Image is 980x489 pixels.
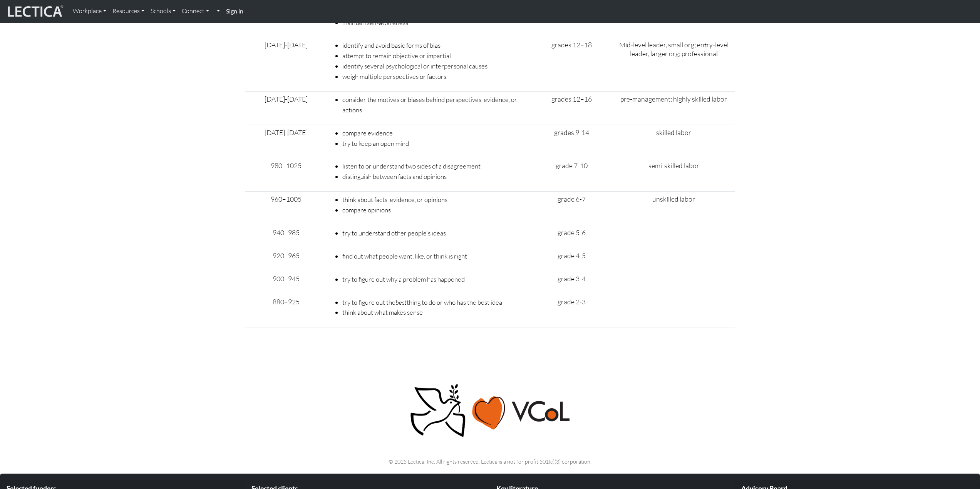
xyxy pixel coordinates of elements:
[226,7,243,15] strong: Sign in
[342,195,528,205] li: think about facts, evidence, or opinions
[342,51,528,61] li: attempt to remain objective or impartial
[531,158,613,192] td: grade 7-10
[245,158,327,192] td: 980–1025
[245,225,327,248] td: 940–985
[109,3,147,19] a: Resources
[245,125,327,158] td: [DATE]-[DATE]
[241,457,740,466] p: © 2025 Lectica, Inc. All rights reserved. Lectica is a not for profit 501(c)(3) corporation.
[613,125,735,158] td: skilled labor
[223,3,246,20] a: Sign in
[179,3,212,19] a: Connect
[6,4,64,19] img: lecticalive
[613,37,735,92] td: Mid-level leader, small org; entry-level leader, larger org; professional
[531,248,613,271] td: grade 4-5
[342,205,528,215] li: compare opinions
[245,91,327,125] td: [DATE]-[DATE]
[531,294,613,327] td: grade 2-3
[531,125,613,158] td: grades 9-14
[245,37,327,92] td: [DATE]-[DATE]
[531,192,613,225] td: grade 6-7
[531,225,613,248] td: grade 5-6
[342,251,528,262] li: find out what people want, like, or think is right
[342,307,528,318] li: think about what makes sense
[245,271,327,294] td: 900–945
[531,37,613,92] td: grades 12–18
[342,72,528,82] li: weigh multiple perspectives or factors
[342,61,528,72] li: identify several psychological or interpersonal causes
[531,271,613,294] td: grade 3-4
[245,248,327,271] td: 920–965
[531,91,613,125] td: grades 12–16
[342,95,528,115] li: consider the motives or biases behind perspectives, evidence, or actions
[70,3,109,19] a: Workplace
[408,383,573,439] img: Peace, love, VCoL
[245,294,327,327] td: 880–925
[342,161,528,172] li: listen to or understand two sides of a disagreement
[342,172,528,182] li: distinguish between facts and opinions
[613,91,735,125] td: pre-management; highly skilled labor
[342,139,528,149] li: try to keep an open mind
[613,192,735,225] td: unskilled labor
[395,298,407,306] i: best
[147,3,179,19] a: Schools
[613,158,735,192] td: semi-skilled labor
[342,297,528,308] li: try to figure out the thing to do or who has the best idea
[342,228,528,239] li: try to understand other people's ideas
[342,128,528,139] li: compare evidence
[342,40,528,51] li: identify and avoid basic forms of bias
[342,274,528,285] li: try to figure out why a problem has happened
[245,192,327,225] td: 960–1005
